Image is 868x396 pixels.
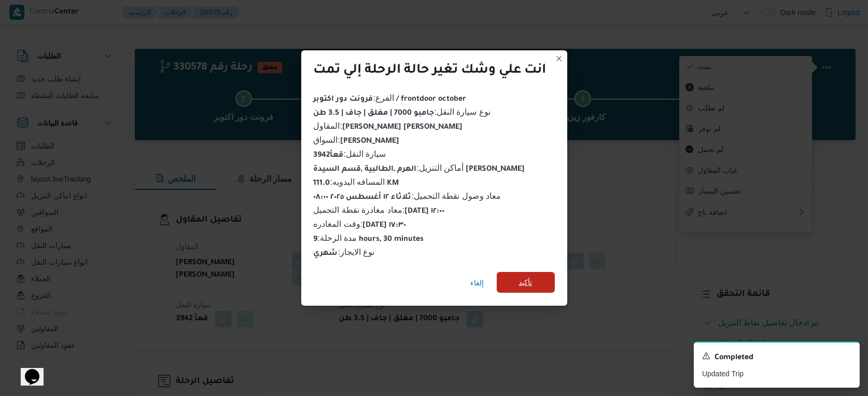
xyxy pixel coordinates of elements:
b: شهري [314,250,338,258]
span: معاد مغادرة نقطة التحميل : [314,206,445,214]
div: انت علي وشك تغير حالة الرحلة إلي تمت [314,63,547,79]
b: 111.0 KM [314,180,399,188]
b: 9 hours, 30 minutes [314,236,424,244]
b: [PERSON_NAME] [340,138,399,146]
span: نوع الايجار : [314,248,375,256]
b: ثلاثاء ١٢ أغسطس ٢٠٢٥ ٠٨:٠٠ [314,194,412,202]
b: جامبو 7000 | مغلق | جاف | 3.5 طن [314,110,435,118]
b: [DATE] ١٧:٣٠ [362,222,406,230]
span: مدة الرحلة : [314,234,424,242]
iframe: chat widget [10,354,44,386]
span: إلغاء [471,277,484,289]
b: [PERSON_NAME] [PERSON_NAME] [342,124,463,132]
span: نوع سيارة النقل : [314,107,491,116]
button: تأكيد [497,272,555,293]
span: السواق : [314,135,399,144]
b: الهرم ,الطالبية ,قسم السيدة [PERSON_NAME] [314,166,525,174]
span: المسافه اليدويه : [314,177,399,186]
span: سيارة النقل : [314,149,386,158]
b: قعأ3942 [314,152,344,160]
span: وقت المغادره : [314,220,407,228]
span: الفرع : [314,93,466,102]
p: Updated Trip [702,368,851,379]
button: Closes this modal window [553,52,565,65]
b: [DATE] ١٢:٠٠ [404,208,444,216]
span: أماكن التنزيل : [314,163,525,172]
span: تأكيد [519,276,533,289]
span: Completed [715,352,753,364]
b: فرونت دور اكتوبر / frontdoor october [314,95,466,104]
div: Notification [702,351,851,364]
button: إلغاء [467,272,488,293]
span: المقاول : [314,121,463,130]
span: معاد وصول نقطة التحميل : [314,192,501,200]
